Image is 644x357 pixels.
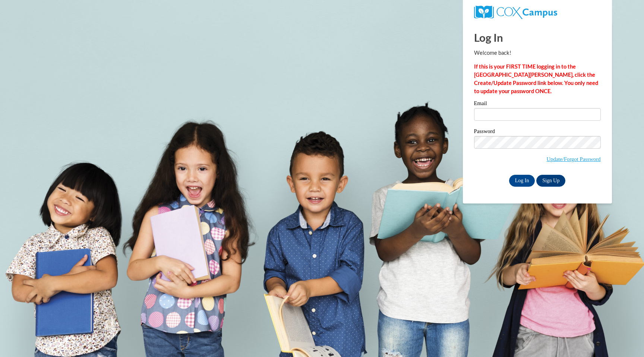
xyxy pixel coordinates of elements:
[474,6,557,19] img: COX Campus
[474,63,598,94] strong: If this is your FIRST TIME logging in to the [GEOGRAPHIC_DATA][PERSON_NAME], click the Create/Upd...
[474,101,601,108] label: Email
[536,175,565,187] a: Sign Up
[474,9,557,15] a: COX Campus
[547,156,601,162] a: Update/Forgot Password
[509,175,535,187] input: Log In
[474,49,601,57] p: Welcome back!
[474,30,601,45] h1: Log In
[474,129,601,136] label: Password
